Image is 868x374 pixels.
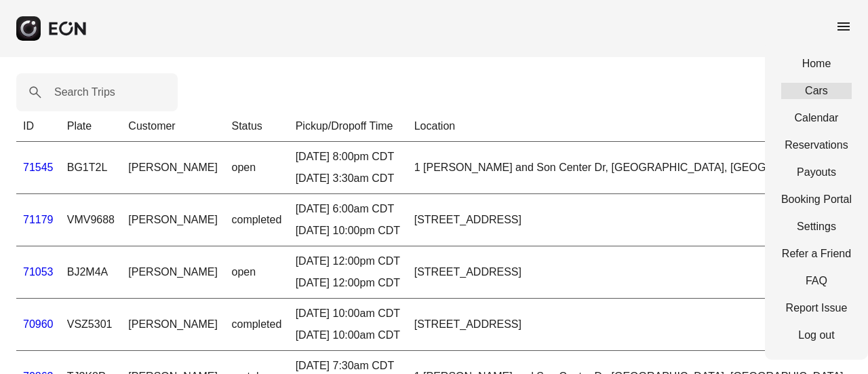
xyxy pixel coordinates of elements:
td: VSZ5301 [60,299,122,351]
a: Home [781,56,852,72]
td: open [224,246,288,299]
div: [DATE] 8:00pm CDT [296,149,401,165]
a: Log out [781,327,852,343]
a: Settings [781,219,852,235]
th: ID [16,111,60,142]
span: menu [835,18,852,35]
a: 71053 [23,266,54,278]
th: Plate [60,111,122,142]
td: completed [224,299,288,351]
td: 1 [PERSON_NAME] and Son Center Dr, [GEOGRAPHIC_DATA], [GEOGRAPHIC_DATA] [408,142,852,194]
a: 71545 [23,162,54,173]
div: [DATE] 10:00am CDT [296,305,401,322]
td: BJ2M4A [60,246,122,299]
td: completed [224,194,288,246]
td: [STREET_ADDRESS] [408,246,852,299]
div: [DATE] 10:00pm CDT [296,223,401,239]
a: FAQ [781,273,852,289]
div: [DATE] 7:30am CDT [296,358,401,374]
a: Reservations [781,137,852,153]
div: [DATE] 12:00pm CDT [296,253,401,269]
td: [PERSON_NAME] [121,246,224,299]
label: Search Trips [54,84,115,100]
td: BG1T2L [60,142,122,194]
td: [PERSON_NAME] [121,299,224,351]
div: [DATE] 6:00am CDT [296,201,401,217]
div: [DATE] 10:00am CDT [296,327,401,343]
a: Cars [781,83,852,99]
a: Refer a Friend [781,246,852,262]
a: 70960 [23,318,54,330]
a: Calendar [781,110,852,126]
th: Status [224,111,288,142]
td: [PERSON_NAME] [121,194,224,246]
a: 71179 [23,214,54,225]
td: [STREET_ADDRESS] [408,194,852,246]
div: [DATE] 3:30am CDT [296,170,401,187]
a: Booking Portal [781,191,852,208]
td: [STREET_ADDRESS] [408,299,852,351]
th: Customer [121,111,224,142]
td: [PERSON_NAME] [121,142,224,194]
td: open [224,142,288,194]
th: Location [408,111,852,142]
td: VMV9688 [60,194,122,246]
a: Payouts [781,164,852,181]
div: [DATE] 12:00pm CDT [296,275,401,291]
th: Pickup/Dropoff Time [289,111,408,142]
a: Report Issue [781,300,852,316]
